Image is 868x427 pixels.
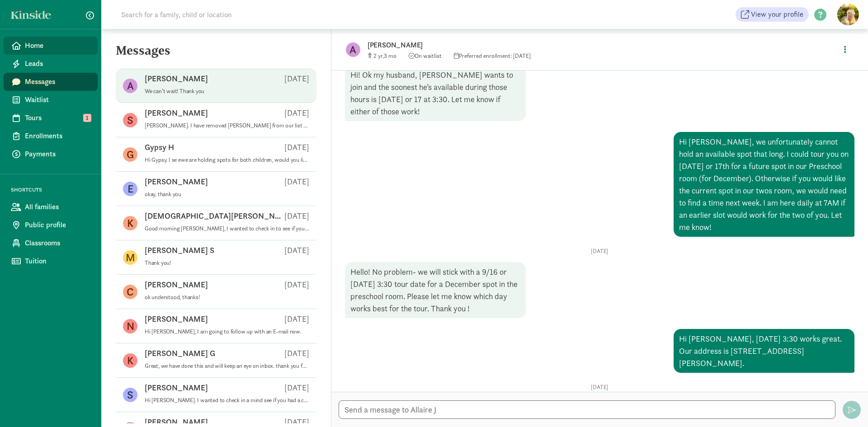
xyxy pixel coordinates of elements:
p: [PERSON_NAME] G [145,348,215,359]
p: [DATE] [284,73,309,84]
p: [DATE] [284,176,309,187]
p: Good morning [PERSON_NAME], I wanted to check in to see if you were hoping to enroll Ford? Or if ... [145,225,309,232]
p: [PERSON_NAME] [145,108,208,118]
figure: G [123,147,137,162]
p: We can’t wait! Thank you [145,88,309,95]
figure: S [123,113,137,127]
figure: K [123,353,137,368]
span: Tuition [25,256,90,267]
figure: N [123,319,137,333]
p: ok understood, thanks! [145,294,309,301]
h5: Messages [101,43,331,65]
div: Hi [PERSON_NAME], we unfortunately cannot hold an available spot that long. I could tour you on [... [674,132,854,237]
a: Tuition [4,252,98,270]
span: 2 [373,52,384,60]
span: Public profile [25,220,90,230]
p: [PERSON_NAME] [145,176,208,187]
a: Payments [4,145,98,163]
figure: A [346,42,360,57]
p: Thank you! [145,259,309,267]
span: Payments [25,149,90,160]
figure: C [123,285,137,299]
div: Hi! Ok my husband, [PERSON_NAME] wants to join and the soonest he’s available during those hours ... [345,65,526,121]
p: [DATE] [284,348,309,359]
p: [PERSON_NAME] [145,73,208,84]
a: All families [4,198,98,216]
span: Enrollments [25,131,90,141]
span: View your profile [751,9,803,20]
a: Home [4,37,98,55]
span: 1 [83,114,91,122]
p: [DATE] [284,108,309,118]
input: Search for a family, child or location [116,5,369,23]
span: Preferred enrollment: [DATE] [454,52,531,60]
div: Hi [PERSON_NAME], [DATE] 3:30 works great. Our address is [STREET_ADDRESS][PERSON_NAME]. [674,329,854,373]
span: Home [25,40,90,51]
span: Leads [25,58,90,69]
p: [PERSON_NAME] [368,39,652,52]
p: [PERSON_NAME] S [145,245,214,256]
a: Waitlist [4,91,98,109]
figure: M [123,250,137,265]
a: Public profile [4,216,98,234]
div: Hello! No problem- we will stick with a 9/16 or [DATE] 3:30 tour date for a December spot in the ... [345,262,526,318]
span: On waitlist [409,52,442,60]
p: [DATE] [345,248,854,255]
a: Leads [4,55,98,73]
span: Tours [25,113,90,123]
a: View your profile [736,7,809,22]
figure: E [123,182,137,196]
p: [PERSON_NAME]. I have removed [PERSON_NAME] from our list but should you want to remain please le... [145,122,309,129]
figure: K [123,216,137,230]
p: [DATE] [284,142,309,153]
p: [PERSON_NAME] [145,314,208,324]
p: [PERSON_NAME] [145,279,208,290]
p: okay, thank you [145,191,309,198]
p: Hi [PERSON_NAME], I am going to follow up with an E-mail now. [145,328,309,335]
p: Hi Gypsy. I se ewe are holding spots for both children, would you like to move forward? Or we can... [145,156,309,164]
p: Great, we have done this and will keep an eye on inbox. thank you for your help [145,362,309,370]
p: [DATE] [284,382,309,393]
figure: A [123,79,137,93]
p: [DATE] [284,279,309,290]
p: [DATE] [345,384,854,391]
span: 3 [384,52,396,60]
p: [DATE] [284,211,309,221]
p: [DATE] [284,245,309,256]
span: All families [25,202,90,212]
p: Gypsy H [145,142,174,153]
p: [DEMOGRAPHIC_DATA][PERSON_NAME] [145,211,284,221]
a: Tours 1 [4,109,98,127]
span: Messages [25,76,90,87]
a: Enrollments [4,127,98,145]
span: Classrooms [25,238,90,249]
p: [PERSON_NAME] [145,382,208,393]
span: Waitlist [25,94,90,105]
p: [DATE] [284,314,309,324]
a: Classrooms [4,234,98,252]
p: Hi [PERSON_NAME]. I wanted to check in a mind see if you had a chance to look over our infant pos... [145,397,309,404]
a: Messages [4,73,98,91]
figure: S [123,388,137,402]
